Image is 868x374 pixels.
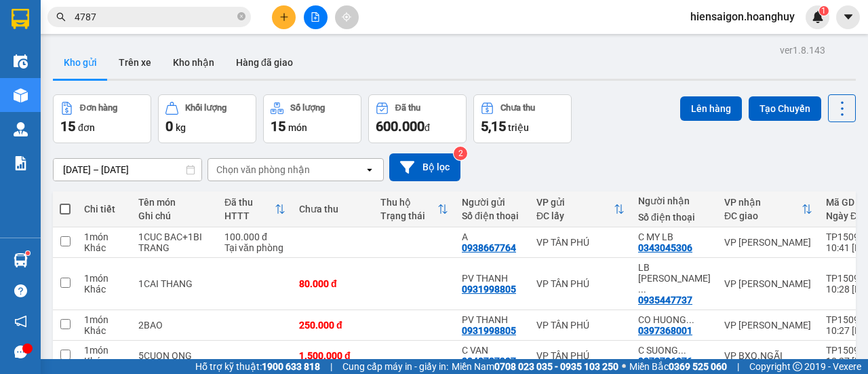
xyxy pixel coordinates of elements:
[60,118,75,134] span: 15
[84,204,125,214] div: Chi tiết
[162,46,225,79] button: Kho nhận
[84,325,125,336] div: Khác
[304,5,328,29] button: file-add
[78,122,95,133] span: đơn
[176,122,186,133] span: kg
[500,103,535,113] div: Chưa thu
[376,118,425,134] span: 600.000
[717,191,819,227] th: Toggle SortBy
[84,356,125,367] div: Khác
[138,197,211,208] div: Tên món
[821,6,826,16] span: 1
[678,345,686,356] span: ...
[819,6,829,16] sup: 1
[395,103,420,113] div: Đã thu
[84,314,125,325] div: 1 món
[462,242,516,253] div: 0938667764
[638,195,711,206] div: Người nhận
[14,88,28,102] img: warehouse-icon
[638,314,711,325] div: CO HUONG LB
[53,94,151,143] button: Đơn hàng15đơn
[165,118,173,134] span: 0
[108,46,162,79] button: Trên xe
[14,284,27,297] span: question-circle
[638,356,692,367] div: 0373706376
[686,314,694,325] span: ...
[299,204,367,214] div: Chưa thu
[842,11,854,23] span: caret-down
[737,359,739,374] span: |
[138,231,211,253] div: 1CUC BAC+1BI TRANG
[425,122,430,133] span: đ
[508,122,529,133] span: triệu
[724,320,812,331] div: VP [PERSON_NAME]
[638,242,692,253] div: 0343045306
[262,361,320,372] strong: 1900 633 818
[536,320,625,331] div: VP TÂN PHÚ
[224,210,275,221] div: HTTT
[335,5,359,29] button: aim
[84,231,125,242] div: 1 món
[195,359,320,374] span: Hỗ trợ kỹ thuật:
[638,345,711,356] div: C SUONG DUNG QUOC
[462,210,523,221] div: Số điện thoại
[237,11,245,24] span: close-circle
[14,315,27,328] span: notification
[536,350,625,361] div: VP TÂN PHÚ
[158,94,256,143] button: Khối lượng0kg
[536,237,625,248] div: VP TÂN PHÚ
[780,43,825,58] div: ver 1.8.143
[26,251,30,255] sup: 1
[288,122,307,133] span: món
[638,295,692,305] div: 0935447737
[793,362,802,371] span: copyright
[622,364,626,369] span: ⚪️
[84,345,125,356] div: 1 món
[225,46,304,79] button: Hàng đã giao
[84,284,125,295] div: Khác
[14,156,28,170] img: solution-icon
[530,191,631,227] th: Toggle SortBy
[374,191,455,227] th: Toggle SortBy
[224,231,285,242] div: 100.000 đ
[185,103,226,113] div: Khối lượng
[462,197,523,208] div: Người gửi
[452,359,618,374] span: Miền Nam
[138,278,211,289] div: 1CAI THANG
[462,325,516,336] div: 0931998805
[638,284,646,295] span: ...
[380,210,437,221] div: Trạng thái
[54,159,201,181] input: Select a date range.
[364,164,375,175] svg: open
[342,12,351,22] span: aim
[629,359,727,374] span: Miền Bắc
[279,12,289,22] span: plus
[724,237,812,248] div: VP [PERSON_NAME]
[53,46,108,79] button: Kho gửi
[836,5,860,29] button: caret-down
[368,94,467,143] button: Đã thu600.000đ
[290,103,325,113] div: Số lượng
[75,10,235,24] input: Tìm tên, số ĐT hoặc mã đơn
[812,11,824,23] img: icon-new-feature
[299,320,367,331] div: 250.000 đ
[84,242,125,253] div: Khác
[138,320,211,331] div: 2BAO
[638,325,692,336] div: 0397368001
[669,361,727,372] strong: 0369 525 060
[14,54,28,69] img: warehouse-icon
[389,153,460,181] button: Bộ lọc
[638,262,711,295] div: LB HOANG TIN
[218,191,292,227] th: Toggle SortBy
[138,210,211,221] div: Ghi chú
[342,359,448,374] span: Cung cấp máy in - giấy in:
[724,350,812,361] div: VP BXQ.NGÃI
[380,197,437,208] div: Thu hộ
[271,118,285,134] span: 15
[80,103,117,113] div: Đơn hàng
[311,12,320,22] span: file-add
[679,8,806,25] span: hiensaigon.hoanghuy
[454,147,467,160] sup: 2
[224,242,285,253] div: Tại văn phòng
[299,278,367,289] div: 80.000 đ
